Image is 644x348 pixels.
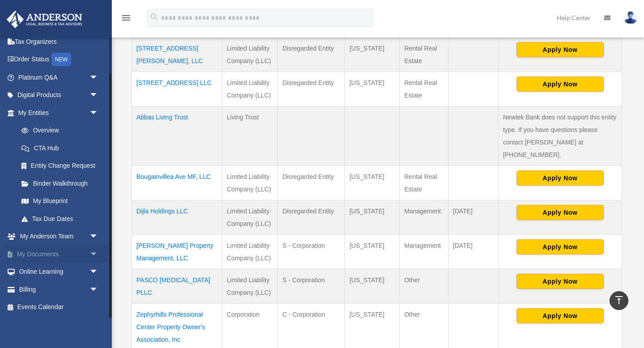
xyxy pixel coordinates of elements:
td: [US_STATE] [345,37,400,72]
div: NEW [51,53,71,66]
td: Limited Liability Company (LLC) [222,234,278,269]
td: [DATE] [448,200,498,234]
a: My Documentsarrow_drop_down [6,245,112,263]
td: Limited Liability Company (LLC) [222,72,278,106]
td: S - Corporation [278,269,345,303]
a: Online Learningarrow_drop_down [6,263,112,281]
td: [US_STATE] [345,269,400,303]
td: Rental Real Estate [399,37,448,72]
td: Rental Real Estate [399,166,448,200]
a: Overview [13,122,103,140]
td: [STREET_ADDRESS] LLC [132,72,222,106]
img: User Pic [624,11,637,24]
td: Living Trust [222,106,278,166]
button: Apply Now [517,308,604,323]
span: arrow_drop_down [89,280,107,299]
td: Limited Liability Company (LLC) [222,269,278,303]
i: search [149,12,159,22]
a: Binder Walkthrough [13,174,107,192]
td: Disregarded Entity [278,200,345,234]
td: [DATE] [448,234,498,269]
td: Limited Liability Company (LLC) [222,166,278,200]
a: Events Calendar [6,298,112,316]
td: Management [399,234,448,269]
a: Tax Due Dates [13,210,107,228]
i: menu [121,13,131,23]
button: Apply Now [517,274,604,289]
span: arrow_drop_down [89,104,107,122]
span: arrow_drop_down [89,228,107,246]
a: My Entitiesarrow_drop_down [6,104,107,122]
td: Management [399,200,448,234]
td: Bougainvillea Ave MF, LLC [132,166,222,200]
span: arrow_drop_down [89,68,107,87]
a: Entity Change Request [13,157,107,175]
a: Platinum Q&Aarrow_drop_down [6,68,112,86]
td: [US_STATE] [345,200,400,234]
td: Other [399,269,448,303]
td: [PERSON_NAME] Property Management, LLC [132,234,222,269]
td: Disregarded Entity [278,72,345,106]
td: Newtek Bank does not support this entity type. If you have questions please contact [PERSON_NAME]... [498,106,622,166]
a: menu [121,16,131,23]
td: Disregarded Entity [278,37,345,72]
button: Apply Now [517,239,604,255]
td: Limited Liability Company (LLC) [222,37,278,72]
a: Digital Productsarrow_drop_down [6,86,112,104]
button: Apply Now [517,76,604,92]
td: [US_STATE] [345,234,400,269]
a: Tax Organizers [6,33,112,51]
a: Order StatusNEW [6,51,112,69]
span: arrow_drop_down [89,263,107,281]
button: Apply Now [517,170,604,186]
a: My Blueprint [13,192,107,210]
td: Disregarded Entity [278,166,345,200]
td: S - Corporation [278,234,345,269]
a: vertical_align_top [610,291,628,310]
td: Limited Liability Company (LLC) [222,200,278,234]
td: [US_STATE] [345,72,400,106]
a: CTA Hub [13,139,107,157]
i: vertical_align_top [614,295,624,306]
img: Anderson Advisors Platinum Portal [4,11,85,28]
td: Abbas Living Trust [132,106,222,166]
button: Apply Now [517,42,604,57]
td: Rental Real Estate [399,72,448,106]
button: Apply Now [517,205,604,220]
td: [US_STATE] [345,166,400,200]
td: [STREET_ADDRESS][PERSON_NAME], LLC [132,37,222,72]
span: arrow_drop_down [89,86,107,105]
td: Dijla Holdings LLC [132,200,222,234]
a: My Anderson Teamarrow_drop_down [6,228,112,246]
span: arrow_drop_down [89,245,107,263]
td: PASCO [MEDICAL_DATA] PLLC [132,269,222,303]
a: Billingarrow_drop_down [6,280,112,298]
